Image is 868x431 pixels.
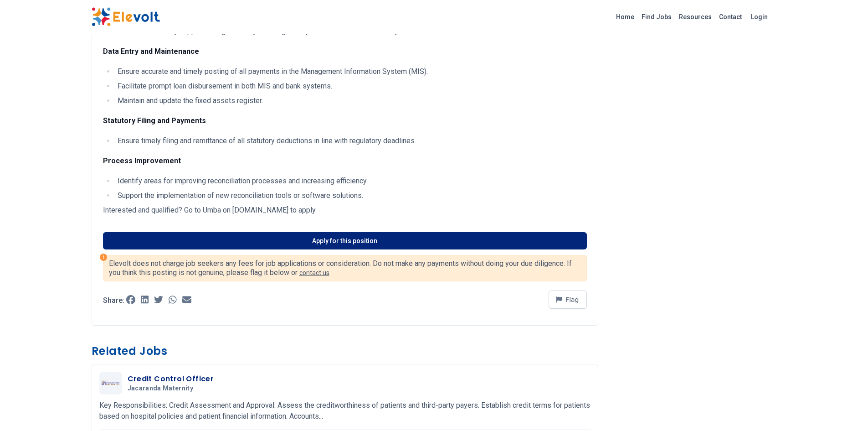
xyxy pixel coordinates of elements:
p: Key Responsibilities: Credit Assessment and Approval: Assess the creditworthiness of patients and... [99,400,591,422]
a: Login [745,8,773,26]
p: Share: [103,297,124,304]
li: Ensure accurate and timely posting of all payments in the Management Information System (MIS). [115,66,587,77]
strong: Process Improvement [103,156,181,165]
a: Apply for this position [103,232,587,249]
h3: Credit Control Officer [128,374,214,384]
button: Flag [549,291,587,309]
strong: Data Entry and Maintenance [103,47,199,56]
li: Facilitate prompt loan disbursement in both MIS and bank systems. [115,81,587,92]
li: Support the implementation of new reconciliation tools or software solutions. [115,190,587,201]
li: Ensure timely filing and remittance of all statutory deductions in line with regulatory deadlines. [115,135,587,146]
iframe: Chat Widget [822,387,868,431]
h3: Related Jobs [92,344,598,358]
span: Jacaranda Maternity [128,384,194,393]
li: Identify areas for improving reconciliation processes and increasing efficiency. [115,176,587,187]
li: Maintain and update the fixed assets register. [115,95,587,106]
a: Contact [715,10,745,24]
a: Find Jobs [638,10,675,24]
a: contact us [299,269,329,276]
a: Resources [675,10,715,24]
strong: Statutory Filing and Payments [103,116,206,125]
p: Interested and qualified? Go to Umba on [DOMAIN_NAME] to apply [103,205,587,216]
a: Home [612,10,638,24]
img: Elevolt [92,7,160,26]
p: Elevolt does not charge job seekers any fees for job applications or consideration. Do not make a... [109,259,581,277]
img: Jacaranda Maternity [102,380,120,387]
